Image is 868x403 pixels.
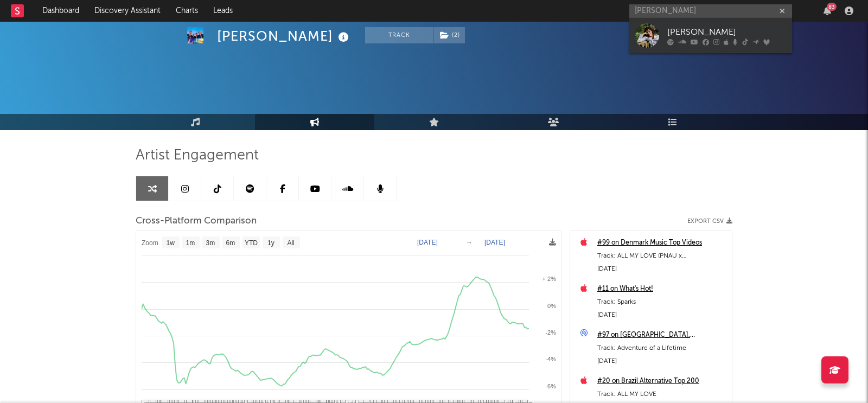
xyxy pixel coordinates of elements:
[597,388,726,401] div: Track: ALL MY LOVE
[597,296,726,309] div: Track: Sparks
[687,218,732,225] button: Export CSV
[597,263,726,276] div: [DATE]
[629,4,792,18] input: Search for artists
[597,309,726,322] div: [DATE]
[206,239,215,247] text: 3m
[667,26,787,39] div: [PERSON_NAME]
[545,329,556,336] text: -2%
[142,239,158,247] text: Zoom
[136,149,259,162] span: Artist Engagement
[167,239,175,247] text: 1w
[217,27,352,45] div: [PERSON_NAME]
[417,239,438,246] text: [DATE]
[597,375,726,388] a: #20 on Brazil Alternative Top 200
[245,239,258,247] text: YTD
[597,342,726,355] div: Track: Adventure of a Lifetime
[597,250,726,263] div: Track: ALL MY LOVE (PNAU x [PERSON_NAME])
[827,3,837,11] div: 83
[545,356,556,362] text: -4%
[433,27,465,43] span: ( 2 )
[484,239,505,246] text: [DATE]
[629,18,792,53] a: [PERSON_NAME]
[597,329,726,342] a: #97 on [GEOGRAPHIC_DATA], [GEOGRAPHIC_DATA]
[136,215,257,228] span: Cross-Platform Comparison
[267,239,275,247] text: 1y
[547,303,556,309] text: 0%
[824,7,831,15] button: 83
[186,239,195,247] text: 1m
[226,239,235,247] text: 6m
[365,27,433,43] button: Track
[287,239,294,247] text: All
[545,383,556,389] text: -6%
[466,239,473,246] text: →
[542,276,557,282] text: + 2%
[597,236,726,250] a: #99 on Denmark Music Top Videos
[433,27,465,43] button: (2)
[597,355,726,368] div: [DATE]
[597,283,726,296] a: #11 on What's Hot!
